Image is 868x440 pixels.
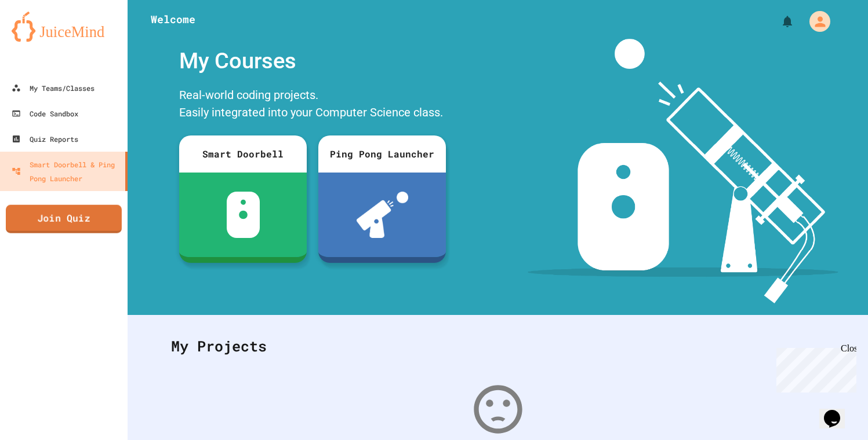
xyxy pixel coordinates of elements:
[12,12,116,42] img: logo-orange.svg
[772,343,856,393] iframe: chat widget
[227,192,260,238] img: sdb-white.svg
[12,81,95,95] div: My Teams/Classes
[759,12,797,31] div: My Notifications
[528,39,838,303] img: banner-image-my-projects.png
[159,324,836,369] div: My Projects
[819,394,856,428] iframe: chat widget
[173,39,452,83] div: My Courses
[12,132,78,146] div: Quiz Reports
[357,192,408,238] img: ppl-with-ball.png
[173,83,452,127] div: Real-world coding projects. Easily integrated into your Computer Science class.
[318,135,446,173] div: Ping Pong Launcher
[179,135,307,173] div: Smart Doorbell
[797,8,833,35] div: My Account
[6,205,122,233] a: Join Quiz
[5,5,80,74] div: Chat with us now!Close
[12,157,121,185] div: Smart Doorbell & Ping Pong Launcher
[12,107,78,120] div: Code Sandbox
